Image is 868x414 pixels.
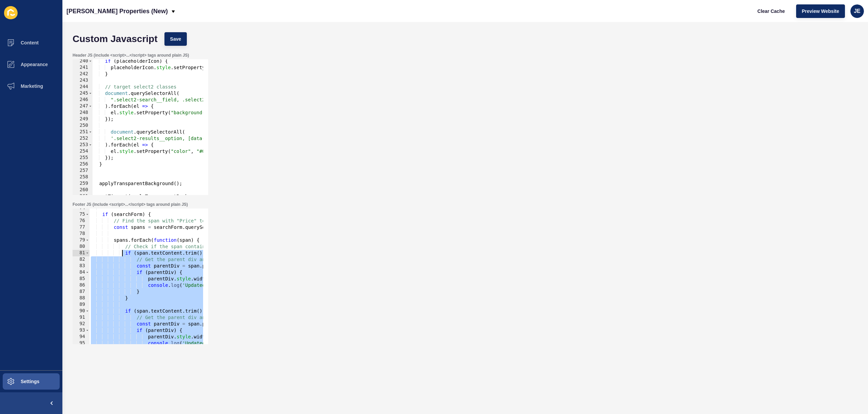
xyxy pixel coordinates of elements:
[757,8,785,15] span: Clear Cache
[73,161,93,167] div: 256
[73,263,90,269] div: 83
[170,36,181,42] span: Save
[73,218,90,224] div: 76
[73,202,188,207] label: Footer JS (include <script>...</script> tags around plain JS)
[73,58,93,64] div: 240
[73,243,90,250] div: 80
[73,167,93,174] div: 257
[73,308,90,314] div: 90
[802,8,839,15] span: Preview Website
[73,276,90,282] div: 85
[73,155,93,161] div: 255
[854,8,861,15] span: JE
[73,53,189,58] label: Header JS (include <script>...</script> tags around plain JS)
[73,180,93,187] div: 259
[73,110,93,116] div: 248
[73,84,93,90] div: 244
[73,327,90,334] div: 93
[73,321,90,327] div: 92
[73,64,93,71] div: 241
[73,256,90,263] div: 82
[73,97,93,103] div: 246
[73,36,158,42] h1: Custom Javascript
[164,32,187,46] button: Save
[73,77,93,84] div: 243
[73,174,93,180] div: 258
[73,129,93,135] div: 251
[73,250,90,256] div: 81
[73,193,93,200] div: 261
[73,289,90,295] div: 87
[73,90,93,97] div: 245
[73,148,93,155] div: 254
[73,103,93,110] div: 247
[73,211,90,218] div: 75
[66,3,168,20] p: [PERSON_NAME] Properties (New)
[752,4,791,18] button: Clear Cache
[73,142,93,148] div: 253
[73,187,93,193] div: 260
[73,224,90,231] div: 77
[73,71,93,77] div: 242
[73,122,93,129] div: 250
[73,334,90,340] div: 94
[796,4,845,18] button: Preview Website
[73,135,93,142] div: 252
[73,314,90,321] div: 91
[73,301,90,308] div: 89
[73,231,90,237] div: 78
[73,116,93,122] div: 249
[73,237,90,243] div: 79
[73,340,90,347] div: 95
[73,295,90,301] div: 88
[73,282,90,289] div: 86
[73,269,90,276] div: 84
